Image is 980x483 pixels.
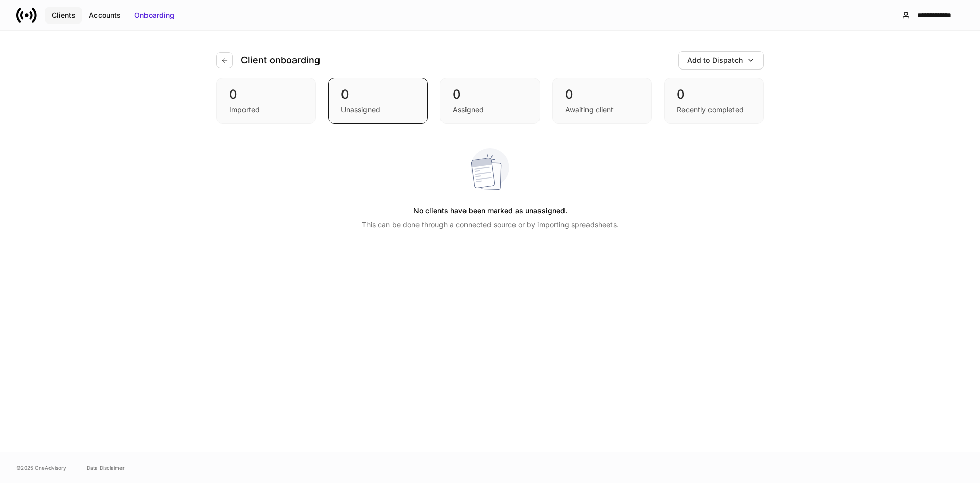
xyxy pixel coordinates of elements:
h4: Client onboarding [241,54,320,66]
div: Add to Dispatch [687,55,743,65]
button: Add to Dispatch [678,51,764,70]
div: Recently completed [677,105,744,115]
p: This can be done through a connected source or by importing spreadsheets. [362,220,619,230]
div: Imported [229,105,260,115]
button: Accounts [82,7,128,24]
div: Assigned [453,105,484,115]
div: 0Recently completed [664,78,764,124]
div: 0Imported [216,78,316,124]
div: 0Awaiting client [552,78,652,124]
div: Accounts [89,10,121,20]
button: Onboarding [128,7,181,24]
div: Onboarding [134,10,175,20]
div: 0 [565,86,639,103]
div: Clients [52,10,76,20]
div: 0 [453,86,527,103]
div: 0Assigned [440,78,540,124]
span: © 2025 OneAdvisory [16,464,66,472]
h5: No clients have been marked as unassigned. [413,201,567,220]
div: 0 [341,86,415,103]
div: Unassigned [341,105,380,115]
div: 0Unassigned [328,78,428,124]
div: 0 [229,86,303,103]
a: Data Disclaimer [87,464,125,472]
button: Clients [45,7,82,24]
div: Awaiting client [565,105,614,115]
div: 0 [677,86,751,103]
